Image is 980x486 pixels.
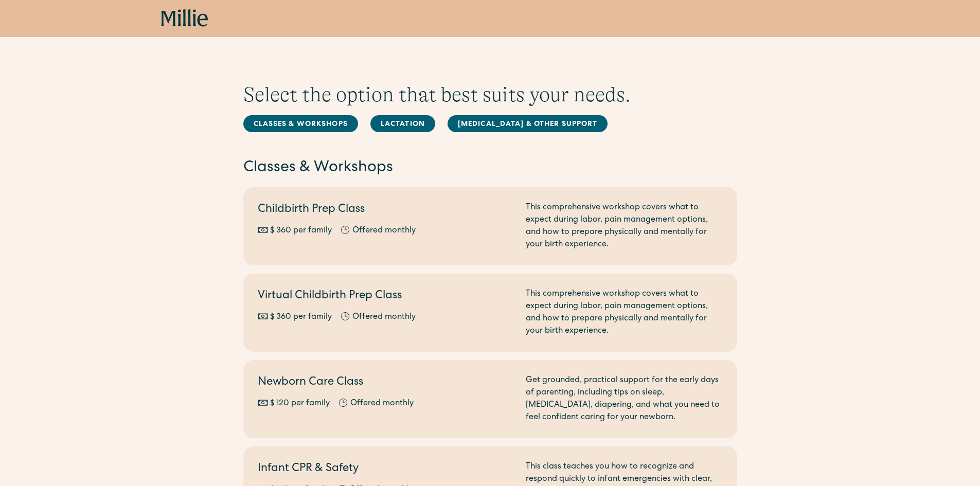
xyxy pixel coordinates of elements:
a: Childbirth Prep Class$ 360 per familyOffered monthlyThis comprehensive workshop covers what to ex... [243,187,737,265]
a: Classes & Workshops [243,115,358,132]
a: Lactation [370,115,435,132]
div: Offered monthly [350,398,414,410]
div: $ 360 per family [270,225,332,237]
a: Virtual Childbirth Prep Class$ 360 per familyOffered monthlyThis comprehensive workshop covers wh... [243,274,737,352]
a: Newborn Care Class$ 120 per familyOffered monthlyGet grounded, practical support for the early da... [243,360,737,438]
div: This comprehensive workshop covers what to expect during labor, pain management options, and how ... [526,288,723,337]
h2: Childbirth Prep Class [258,202,513,219]
div: $ 360 per family [270,311,332,323]
div: Offered monthly [352,225,416,237]
div: Get grounded, practical support for the early days of parenting, including tips on sleep, [MEDICA... [526,374,723,424]
h2: Newborn Care Class [258,374,513,391]
a: [MEDICAL_DATA] & Other Support [448,115,608,132]
div: This comprehensive workshop covers what to expect during labor, pain management options, and how ... [526,202,723,251]
div: $ 120 per family [270,398,330,410]
h2: Virtual Childbirth Prep Class [258,288,513,305]
h2: Classes & Workshops [243,157,737,179]
h2: Infant CPR & Safety [258,461,513,478]
div: Offered monthly [352,311,416,323]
